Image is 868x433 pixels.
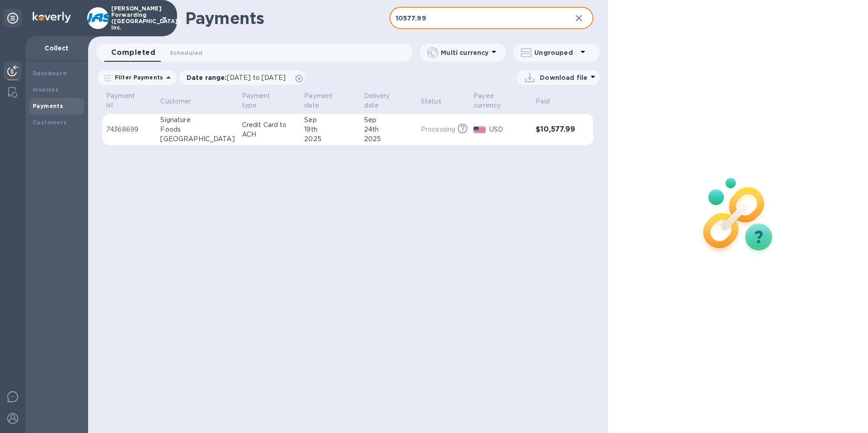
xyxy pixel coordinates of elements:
[304,125,356,134] div: 19th
[179,70,305,85] div: Date range:[DATE] to [DATE]
[4,9,22,27] div: Unpin categories
[106,91,141,110] p: Payment №
[304,91,356,110] span: Payment date
[421,97,453,106] span: Status
[304,115,356,125] div: Sep
[33,86,59,93] b: Invoices
[364,125,414,134] div: 24th
[242,120,297,139] p: Credit Card to ACH
[441,48,488,57] p: Multi currency
[536,125,575,134] h3: $10,577.99
[304,91,345,110] p: Payment date
[33,103,63,109] b: Payments
[364,115,414,125] div: Sep
[160,115,234,125] div: Signature
[473,91,528,110] span: Payee currency
[489,125,528,134] p: USD
[242,91,297,110] span: Payment type
[160,125,234,134] div: Foods
[33,70,67,77] b: Dashboard
[421,125,455,134] p: Processing
[33,12,71,23] img: Logo
[473,127,486,133] img: USD
[364,134,414,144] div: 2025
[364,91,414,110] span: Delivery date
[536,97,562,106] span: Paid
[160,97,191,106] p: Customer
[242,91,286,110] p: Payment type
[106,125,153,134] p: 74368699
[421,97,441,106] p: Status
[534,48,577,57] p: Ungrouped
[536,97,550,106] p: Paid
[227,74,286,81] span: [DATE] to [DATE]
[111,46,155,59] span: Completed
[170,48,202,58] span: Scheduled
[540,73,587,82] p: Download file
[185,9,390,28] h1: Payments
[187,73,290,82] p: Date range :
[304,134,356,144] div: 2025
[160,134,234,144] div: [GEOGRAPHIC_DATA]
[106,91,153,110] span: Payment №
[111,74,163,81] p: Filter Payments
[33,44,81,53] p: Collect
[111,5,157,31] p: [PERSON_NAME] Forwarding ([GEOGRAPHIC_DATA]), Inc.
[160,97,203,106] span: Customer
[33,119,67,126] b: Customers
[364,91,402,110] p: Delivery date
[473,91,517,110] p: Payee currency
